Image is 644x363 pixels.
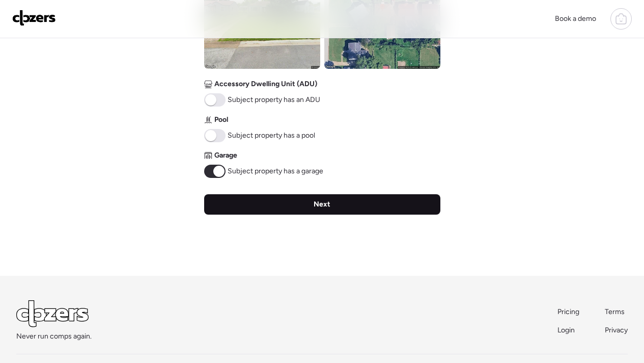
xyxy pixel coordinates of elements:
[228,95,320,105] span: Subject property has an ADU
[228,166,323,176] span: Subject property has a garage
[16,331,92,342] span: Never run comps again.
[557,326,575,334] span: Login
[12,10,56,26] img: Logo
[557,307,580,317] a: Pricing
[214,115,228,125] span: Pool
[228,131,315,141] span: Subject property has a pool
[555,14,596,23] span: Book a demo
[605,326,628,334] span: Privacy
[16,300,89,327] img: Logo Light
[557,325,580,335] a: Login
[605,325,628,335] a: Privacy
[605,307,625,316] span: Terms
[314,199,330,210] span: Next
[557,307,579,316] span: Pricing
[214,79,317,89] span: Accessory Dwelling Unit (ADU)
[214,150,237,161] span: Garage
[605,307,628,317] a: Terms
